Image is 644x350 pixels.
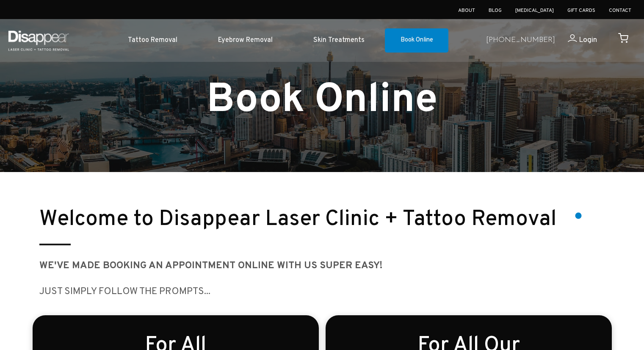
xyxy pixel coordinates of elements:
[39,260,383,272] strong: We've made booking AN appointment ONLINE WITH US SUPER EASY!
[6,25,71,56] img: Disappear - Laser Clinic and Tattoo Removal Services in Sydney, Australia
[39,286,204,298] big: JUST SIMPLY follow the prompts
[579,35,597,45] span: Login
[385,28,448,53] a: Book Online
[609,7,631,14] a: Contact
[458,7,475,14] a: About
[489,7,502,14] a: Blog
[33,81,612,121] h1: Book Online
[204,286,210,298] big: ...
[567,7,595,14] a: Gift Cards
[555,34,597,47] a: Login
[198,28,293,53] a: Eyebrow Removal
[486,34,555,47] a: [PHONE_NUMBER]
[293,28,385,53] a: Skin Treatments
[108,28,198,53] a: Tattoo Removal
[39,206,556,233] small: Welcome to Disappear Laser Clinic + Tattoo Removal
[515,7,554,14] a: [MEDICAL_DATA]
